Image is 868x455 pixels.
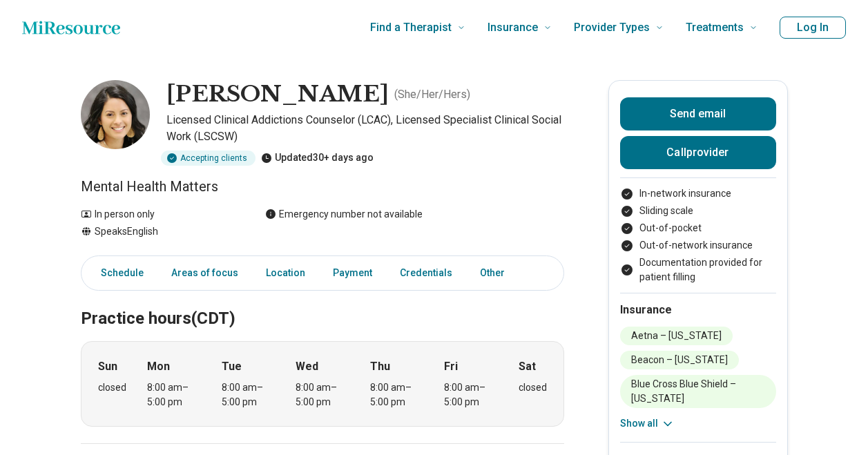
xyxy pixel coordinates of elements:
strong: Tue [222,358,242,375]
li: In-network insurance [620,186,776,201]
p: ( She/Her/Hers ) [394,86,470,103]
p: Licensed Clinical Addictions Counselor (LCAC), Licensed Specialist Clinical Social Work (LSCSW) [166,112,564,145]
h1: [PERSON_NAME] [166,80,389,109]
a: Location [258,259,314,287]
li: Aetna – [US_STATE] [620,327,733,345]
a: Other [472,259,521,287]
strong: Mon [147,358,170,375]
div: 8:00 am – 5:00 pm [444,380,497,409]
span: Insurance [488,18,538,37]
div: In person only [81,207,238,222]
ul: Payment options [620,186,776,284]
strong: Sat [519,358,536,375]
a: Credentials [392,259,461,287]
li: Sliding scale [620,204,776,218]
button: Callprovider [620,136,776,169]
li: Blue Cross Blue Shield – [US_STATE] [620,375,776,408]
img: Brenda Hernandez, Licensed Clinical Addictions Counselor (LCAC) [81,80,150,149]
div: Updated 30+ days ago [261,151,374,166]
div: Speaks English [81,224,238,239]
div: closed [519,380,547,395]
button: Send email [620,97,776,130]
h2: Insurance [620,302,776,318]
strong: Thu [370,358,390,375]
div: Emergency number not available [265,207,423,222]
div: 8:00 am – 5:00 pm [222,380,275,409]
div: When does the program meet? [81,341,564,427]
span: Find a Therapist [370,18,452,37]
li: Documentation provided for patient filling [620,255,776,284]
a: Areas of focus [163,259,247,287]
a: Payment [325,259,380,287]
strong: Wed [296,358,318,375]
button: Show all [620,416,675,431]
p: Mental Health Matters [81,177,564,196]
span: Treatments [686,18,744,37]
span: Provider Types [574,18,650,37]
li: Out-of-pocket [620,221,776,235]
h2: Practice hours (CDT) [81,274,564,331]
a: Schedule [84,259,152,287]
div: Accepting clients [161,151,255,166]
a: Home page [22,14,120,41]
li: Beacon – [US_STATE] [620,351,739,369]
strong: Sun [98,358,117,375]
div: 8:00 am – 5:00 pm [370,380,423,409]
button: Log In [780,17,846,39]
div: closed [98,380,126,395]
li: Out-of-network insurance [620,238,776,253]
div: 8:00 am – 5:00 pm [296,380,349,409]
strong: Fri [444,358,458,375]
div: 8:00 am – 5:00 pm [147,380,200,409]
